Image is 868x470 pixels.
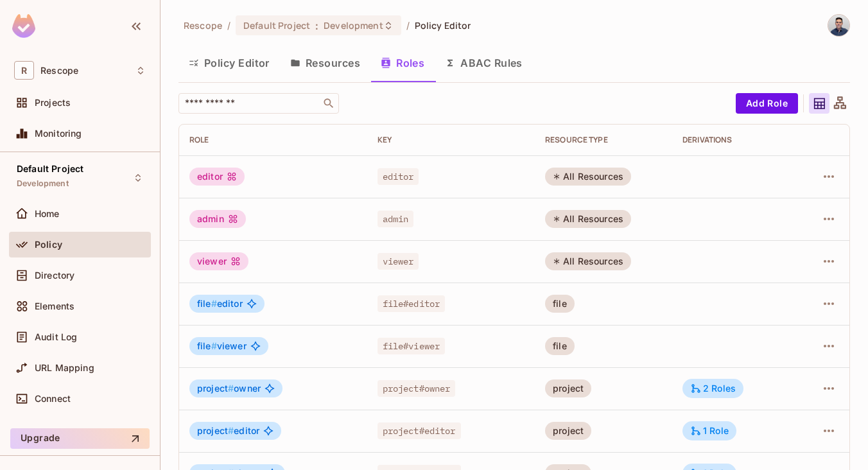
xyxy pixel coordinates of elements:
[378,211,414,227] span: admin
[17,178,69,189] span: Development
[184,19,222,31] span: the active workspace
[12,14,35,38] img: SReyMgAAAABJRU5ErkJggg==
[228,383,234,394] span: #
[35,98,71,108] span: Projects
[690,425,729,437] div: 1 Role
[545,337,575,355] div: file
[315,21,319,31] span: :
[545,252,631,270] div: All Resources
[40,65,78,76] span: Workspace: Rescope
[243,19,310,31] span: Default Project
[545,295,575,313] div: file
[828,15,849,36] img: Allan Carvalho
[378,253,419,270] span: viewer
[189,252,248,270] div: viewer
[178,47,280,79] button: Policy Editor
[197,425,234,436] span: project
[35,270,74,281] span: Directory
[14,61,34,80] span: R
[211,298,217,309] span: #
[197,340,217,351] span: file
[378,380,456,397] span: project#owner
[378,338,446,354] span: file#viewer
[35,363,94,373] span: URL Mapping
[189,135,357,145] div: Role
[35,332,77,342] span: Audit Log
[10,428,150,449] button: Upgrade
[324,19,383,31] span: Development
[211,340,217,351] span: #
[545,168,631,186] div: All Resources
[736,93,798,114] button: Add Role
[227,19,230,31] li: /
[197,383,234,394] span: project
[545,379,591,397] div: project
[35,301,74,311] span: Elements
[17,164,83,174] span: Default Project
[378,168,419,185] span: editor
[415,19,471,31] span: Policy Editor
[189,168,245,186] div: editor
[435,47,533,79] button: ABAC Rules
[197,298,217,309] span: file
[545,210,631,228] div: All Resources
[189,210,246,228] div: admin
[378,135,525,145] div: Key
[690,383,736,394] div: 2 Roles
[35,239,62,250] span: Policy
[35,394,71,404] span: Connect
[197,341,247,351] span: viewer
[197,383,261,394] span: owner
[378,295,446,312] span: file#editor
[197,299,243,309] span: editor
[197,426,259,436] span: editor
[682,135,786,145] div: Derivations
[370,47,435,79] button: Roles
[406,19,410,31] li: /
[35,209,60,219] span: Home
[228,425,234,436] span: #
[35,128,82,139] span: Monitoring
[545,422,591,440] div: project
[545,135,662,145] div: RESOURCE TYPE
[280,47,370,79] button: Resources
[378,422,461,439] span: project#editor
